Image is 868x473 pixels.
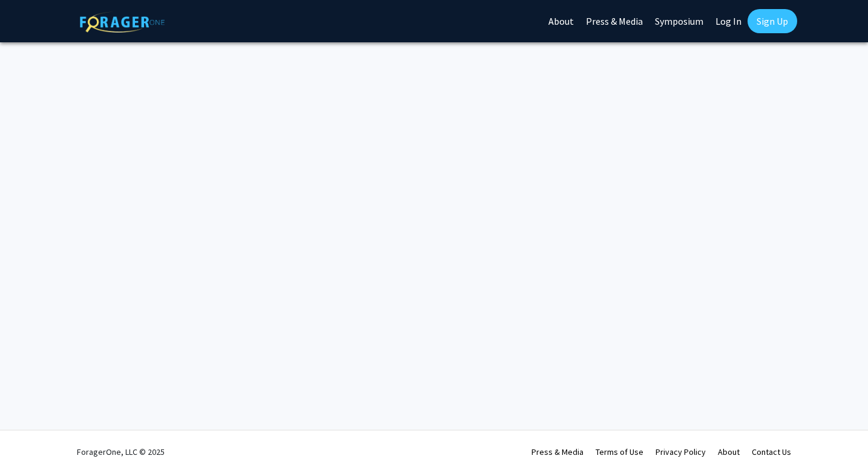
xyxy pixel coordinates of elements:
a: Terms of Use [596,446,643,457]
a: Contact Us [752,446,791,457]
a: About [718,446,740,457]
img: ForagerOne Logo [80,11,165,33]
a: Sign Up [748,9,797,33]
a: Privacy Policy [656,446,706,457]
a: Press & Media [531,446,584,457]
div: ForagerOne, LLC © 2025 [77,431,165,473]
